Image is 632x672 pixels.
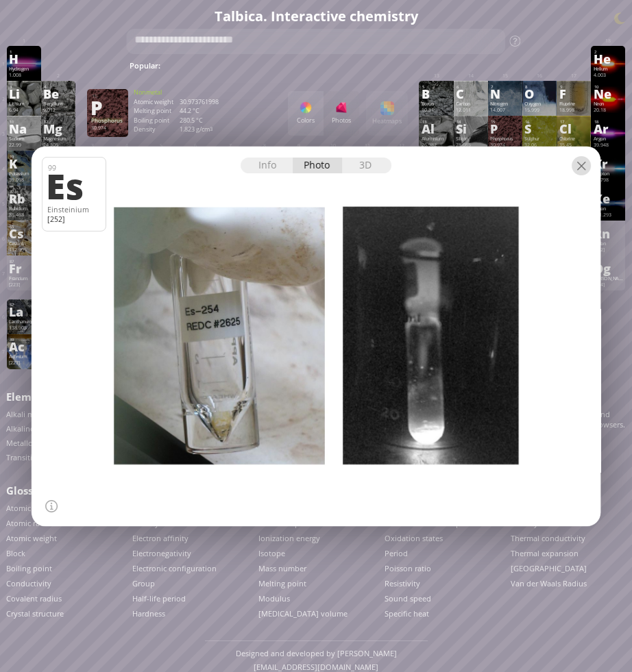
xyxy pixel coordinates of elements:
div: 10.81 [422,107,451,113]
div: Actinium [9,353,38,360]
div: 35.45 [559,142,589,148]
sub: 4 [311,62,315,71]
a: Half-life period [132,593,186,603]
div: 1.823 g/cm [180,125,226,134]
sub: 2 [269,62,273,71]
div: 39.948 [594,142,623,148]
div: 2 [594,49,623,55]
div: Francium [9,275,38,282]
a: Alkaline earth metal [6,423,77,434]
div: 138.905 [9,325,38,331]
div: 20.18 [594,107,623,113]
div: K [9,158,38,169]
div: 3D [342,158,391,173]
div: Phosphorus [490,136,520,142]
div: Cs [9,228,38,239]
div: Silicon [456,136,485,142]
a: Isotope [258,548,285,558]
div: [294] [594,282,623,288]
a: [MEDICAL_DATA] volume [258,608,348,619]
span: H O [260,58,283,71]
div: Oxygen [524,101,554,107]
div: 15.999 [524,107,554,113]
div: Fr [9,263,38,274]
div: Rubidium [9,206,38,212]
div: 12 [44,119,73,125]
div: [223] [9,282,38,288]
div: Chlorine [559,136,589,142]
div: Magnesium [43,136,73,142]
a: Hardness [132,608,165,619]
a: Atomic weight [6,533,57,543]
div: 15 [92,93,124,99]
div: Lithium [9,101,38,107]
div: 83.798 [594,177,623,183]
div: [252] [47,214,100,224]
div: 14.007 [490,107,520,113]
a: Atomic radius [6,518,55,528]
div: Rb [9,193,38,204]
div: 7 [491,84,520,90]
div: Li [9,88,38,99]
div: Lanthanum [9,319,38,325]
a: Boiling point [6,563,52,573]
a: Mass number [258,563,306,573]
div: 86 [594,224,623,229]
div: Sodium [9,136,38,142]
div: 87 [10,259,38,264]
div: Colors [288,118,324,124]
div: Nitrogen [490,101,520,107]
div: Melting point [134,107,180,115]
div: 57 [10,302,38,308]
h1: Element types [6,390,215,404]
h1: Talbica. Interactive chemistry [3,7,629,25]
div: Radon [594,240,623,247]
a: Metalloid [6,438,40,448]
div: Helium [594,66,623,72]
div: 85.468 [9,212,38,218]
sup: 3 [210,125,212,132]
div: Atomic weight [134,98,180,106]
div: 18 [594,119,623,125]
div: La [9,306,38,317]
div: Mg [43,123,73,134]
a: Van der Waals Radius [511,578,587,588]
a: Thermal conductivity [511,533,585,543]
div: 19 [10,154,38,160]
a: Atomic number [6,503,61,513]
div: Aluminium [422,136,451,142]
div: F [559,88,589,99]
div: Hydrogen [9,66,38,72]
div: 12.011 [456,107,485,113]
a: Block [6,548,25,558]
div: Cl [559,123,589,134]
div: 15 [491,119,520,125]
a: Poisson ratio [385,563,431,573]
a: Melting point [258,578,306,588]
div: Argon [594,136,623,142]
div: 1 [10,49,38,55]
div: 30.973761998 [180,98,226,106]
a: Oxidation states [385,533,443,543]
div: Ne [594,88,623,99]
div: Si [456,123,485,134]
a: Modulus [258,593,290,603]
div: Nonmetal [134,88,226,97]
div: 11 [10,119,38,125]
a: Alkali metal [6,409,47,419]
span: H SO [287,58,319,71]
span: H SO + NaOH [344,58,404,71]
h1: Glossary [6,484,626,498]
div: Cesium [9,240,38,247]
div: Xe [594,193,623,204]
div: 18.998 [559,107,589,113]
div: Al [422,123,451,134]
div: 99 [48,162,101,172]
div: Density [134,125,180,134]
div: 32.06 [524,142,554,148]
div: O [524,88,554,99]
div: Na [9,123,38,134]
div: 1.008 [9,72,38,78]
div: 4 [44,84,73,90]
a: Covalent radius [6,593,62,603]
